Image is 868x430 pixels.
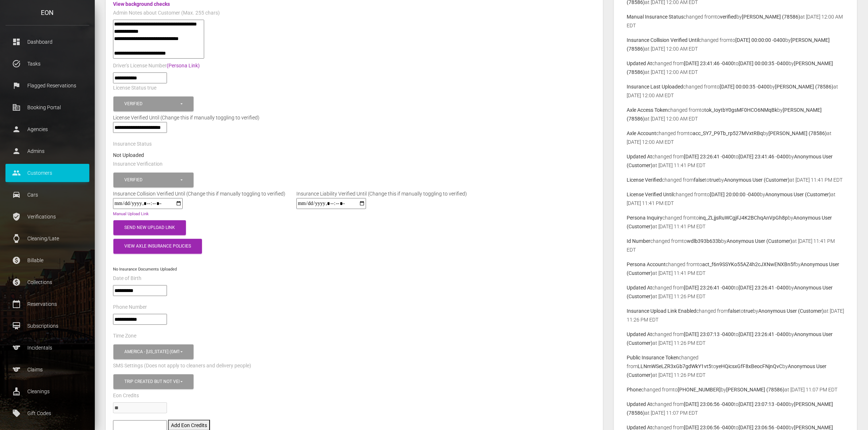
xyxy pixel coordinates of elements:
[627,130,656,136] b: Axle Account
[113,84,156,92] label: License Status true
[627,175,844,184] p: changed from to by at [DATE] 11:41 PM EDT
[11,189,84,200] p: Cars
[627,36,844,53] p: changed from to by at [DATE] 12:00 AM EDT
[775,84,833,90] b: [PERSON_NAME] (78586)
[744,308,753,314] b: true
[11,167,84,178] p: Customers
[11,36,84,47] p: Dashboard
[684,60,734,66] b: [DATE] 23:41:46 -0400
[728,308,739,314] b: false
[5,186,89,204] a: drive_eta Cars
[735,37,785,43] b: [DATE] 00:00:00 -0400
[5,295,89,313] a: calendar_today Reservations
[124,349,179,355] div: America - [US_STATE] (GMT -05:00)
[113,212,149,216] a: Manual Upload Link
[627,260,844,277] p: changed from to by at [DATE] 11:41 PM EDT
[5,76,89,95] a: flag Flagged Reservations
[693,130,763,136] b: acc_SY7_P9Tb_rp527MVxtRBq
[113,152,144,158] strong: Not Uploaded
[113,161,163,168] label: Insurance Verification
[627,192,673,197] b: License Verified Until
[739,60,789,66] b: [DATE] 00:00:35 -0400
[108,113,601,122] div: License Verified Until (Change this if manually toggling to verified)
[627,387,641,392] b: Phone
[627,154,652,159] b: Updated At
[768,130,827,136] b: [PERSON_NAME] (78586)
[627,129,844,146] p: changed from to by at [DATE] 12:00 AM EDT
[724,177,790,183] b: Anonymous User (Customer)
[726,387,785,392] b: [PERSON_NAME] (78586)
[710,192,760,197] b: [DATE] 20:00:00 -0400
[11,146,84,157] p: Admins
[11,58,84,69] p: Tasks
[687,238,721,244] b: wdlb393b633b
[5,251,89,269] a: paid Billable
[124,177,179,183] div: Verified
[720,84,770,90] b: [DATE] 00:00:35 -0400
[113,239,202,254] button: View Axle Insurance Policies
[709,177,719,183] b: true
[5,317,89,335] a: card_membership Subscriptions
[5,273,89,291] a: paid Collections
[11,80,84,91] p: Flagged Reservations
[5,120,89,138] a: person Agencies
[113,173,194,188] button: Verified
[11,386,84,397] p: Cleanings
[758,308,824,314] b: Anonymous User (Customer)
[11,342,84,353] p: Incidentals
[739,154,789,159] b: [DATE] 23:41:46 -0400
[5,339,89,357] a: sports Incidentals
[699,215,788,221] b: inq_ZLjjsRuWCgjFJ4K2BChqAnVpGh8p
[11,408,84,419] p: Gift Codes
[113,9,220,17] label: Admin Notes about Customer (Max. 255 chars)
[5,382,89,401] a: cleaning_services Cleanings
[5,164,89,182] a: people Customers
[627,107,668,113] b: Axle Access Token
[627,82,844,100] p: changed from to by at [DATE] 12:00 AM EDT
[627,385,844,394] p: changed from to by at [DATE] 11:07 PM EDT
[627,59,844,76] p: changed from to by at [DATE] 12:00 AM EDT
[627,261,666,267] b: Persona Account
[124,379,179,385] div: Trip created but not verified , Customer is verified and trip is set to go
[627,106,844,123] p: changed from to by at [DATE] 12:00 AM EDT
[11,255,84,266] p: Billable
[627,177,662,183] b: License Verified
[627,308,696,314] b: Insurance Upload Link Enabled
[627,331,652,337] b: Updated At
[11,364,84,375] p: Claims
[765,192,831,197] b: Anonymous User (Customer)
[113,267,177,272] small: No Insurance Documents Uploaded
[113,332,136,340] label: Time Zone
[11,299,84,309] p: Reservations
[684,285,734,291] b: [DATE] 23:26:41 -0400
[627,285,652,291] b: Updated At
[627,237,844,254] p: changed from to by at [DATE] 11:41 PM EDT
[11,124,84,135] p: Agencies
[704,107,777,113] b: tok_IoytbY0gsMF0HCO6NMqBk
[627,330,844,347] p: changed from to by at [DATE] 11:26 PM EDT
[291,189,472,198] div: Insurance Liability Verified Until (Change this if manually toggling to verified)
[720,14,736,20] b: verified
[108,189,291,198] div: Insurance Collision Verified Until (Change this if manually toggling to verified)
[627,84,683,90] b: Insurance Last Uploaded
[11,233,84,244] p: Cleaning/Late
[11,211,84,222] p: Verifications
[684,154,734,159] b: [DATE] 23:26:41 -0400
[627,213,844,231] p: changed from to by at [DATE] 11:41 PM EDT
[5,55,89,73] a: task_alt Tasks
[627,400,844,417] p: changed from to by at [DATE] 11:07 PM EDT
[739,285,789,291] b: [DATE] 23:26:41 -0400
[5,208,89,226] a: verified_user Verifications
[5,33,89,51] a: dashboard Dashboard
[627,353,844,379] p: changed from to by at [DATE] 11:26 PM EDT
[5,229,89,248] a: watch Cleaning/Late
[627,60,652,66] b: Updated At
[113,275,141,282] label: Date of Birth
[5,98,89,117] a: corporate_fare Booking Portal
[124,101,179,107] div: Verified
[11,277,84,288] p: Collections
[113,304,147,311] label: Phone Number
[727,238,792,244] b: Anonymous User (Customer)
[702,261,795,267] b: act_f6n9SSYKo55AZ4h2cJXNwENXBn5f
[627,190,844,208] p: changed from to by at [DATE] 11:41 PM EDT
